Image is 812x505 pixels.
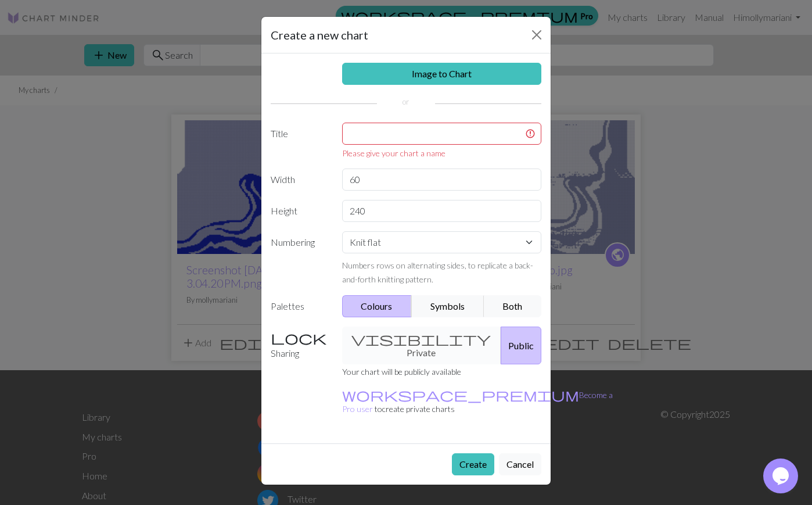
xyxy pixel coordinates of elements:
[527,26,546,44] button: Close
[484,295,542,317] button: Both
[342,390,613,414] small: to create private charts
[342,367,461,377] small: Your chart will be publicly available
[763,459,800,493] iframe: chat widget
[264,295,335,317] label: Palettes
[264,169,335,191] label: Width
[342,390,613,414] a: Become a Pro user
[452,453,494,475] button: Create
[411,295,484,317] button: Symbols
[264,123,335,159] label: Title
[499,453,541,475] button: Cancel
[264,200,335,222] label: Height
[342,147,542,159] div: Please give your chart a name
[264,231,335,286] label: Numbering
[264,327,335,364] label: Sharing
[342,295,412,317] button: Colours
[342,63,542,85] a: Image to Chart
[501,327,541,364] button: Public
[342,386,579,403] span: workspace_premium
[342,260,533,284] small: Numbers rows on alternating sides, to replicate a back-and-forth knitting pattern.
[271,26,368,44] h5: Create a new chart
